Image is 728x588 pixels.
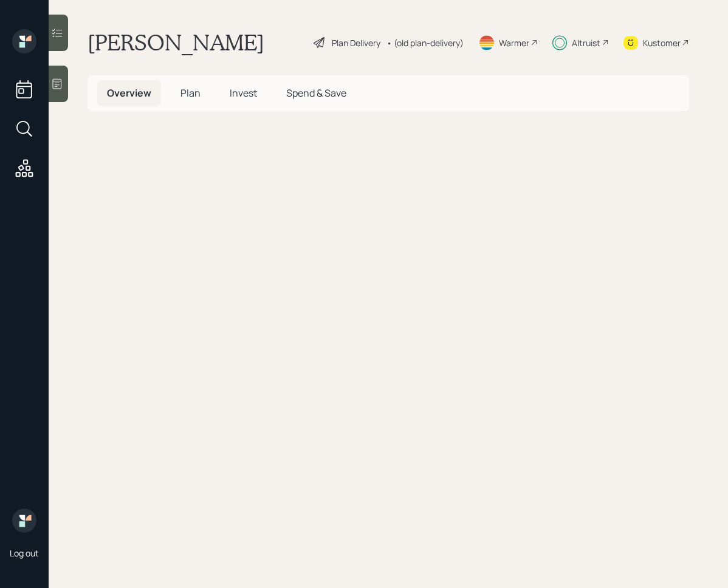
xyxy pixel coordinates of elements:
[386,36,464,49] div: • (old plan-delivery)
[107,86,151,100] span: Overview
[10,547,39,559] div: Log out
[286,86,346,100] span: Spend & Save
[643,36,681,49] div: Kustomer
[230,86,257,100] span: Invest
[332,36,380,49] div: Plan Delivery
[572,36,600,49] div: Altruist
[499,36,529,49] div: Warmer
[180,86,201,100] span: Plan
[88,29,264,56] h1: [PERSON_NAME]
[12,508,36,533] img: retirable_logo.png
